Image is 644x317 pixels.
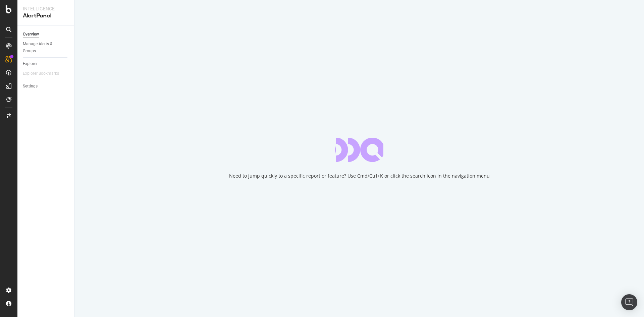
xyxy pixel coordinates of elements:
[23,60,69,67] a: Explorer
[229,173,490,179] div: Need to jump quickly to a specific report or feature? Use Cmd/Ctrl+K or click the search icon in ...
[23,60,38,67] div: Explorer
[23,70,66,77] a: Explorer Bookmarks
[23,41,63,55] div: Manage Alerts & Groups
[23,41,69,55] a: Manage Alerts & Groups
[23,31,69,38] a: Overview
[621,294,637,310] div: Open Intercom Messenger
[23,83,69,90] a: Settings
[23,70,59,77] div: Explorer Bookmarks
[23,31,39,38] div: Overview
[335,138,383,162] div: animation
[23,12,69,20] div: AlertPanel
[23,83,38,90] div: Settings
[23,5,69,12] div: Intelligence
